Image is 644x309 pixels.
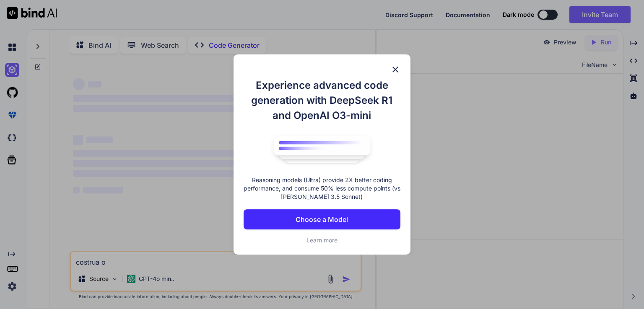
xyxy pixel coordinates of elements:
[296,214,348,224] p: Choose a Model
[390,64,400,75] img: close
[267,131,377,167] img: bind logo
[244,78,400,123] h1: Experience advanced code generation with DeepSeek R1 and OpenAI O3-mini
[244,176,400,201] p: Reasoning models (Ultra) provide 2X better coding performance, and consume 50% less compute point...
[244,209,400,229] button: Choose a Model
[306,237,338,244] span: Learn more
